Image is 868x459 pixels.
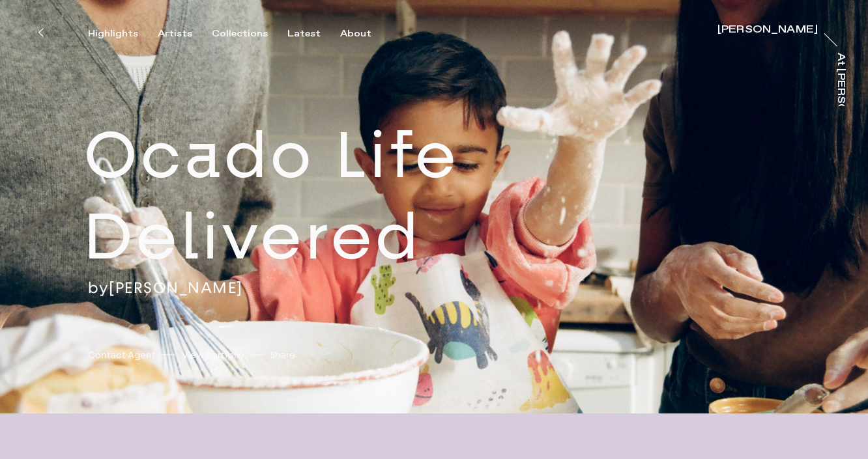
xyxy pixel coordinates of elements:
[158,28,212,40] button: Artists
[717,25,818,38] a: [PERSON_NAME]
[212,28,268,40] div: Collections
[287,28,340,40] button: Latest
[84,115,868,278] h2: Ocado Life Delivered
[88,28,138,40] div: Highlights
[88,28,158,40] button: Highlights
[835,53,846,169] div: At [PERSON_NAME]
[287,28,321,40] div: Latest
[88,278,109,298] span: by
[340,28,371,40] div: About
[158,28,192,40] div: Artists
[270,346,295,364] button: Share
[340,28,391,40] button: About
[109,278,243,298] a: [PERSON_NAME]
[88,348,156,362] a: Contact Agent
[182,348,244,362] a: View Portfolio
[833,53,846,106] a: At [PERSON_NAME]
[212,28,287,40] button: Collections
